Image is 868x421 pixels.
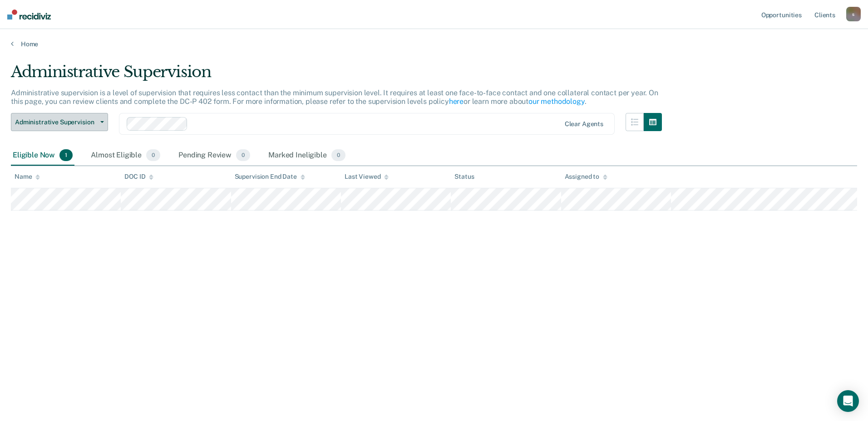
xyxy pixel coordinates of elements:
[89,146,162,166] div: Almost Eligible0
[11,113,108,131] button: Administrative Supervision
[177,146,252,166] div: Pending Review0
[7,10,51,20] img: Recidiviz
[146,149,160,161] span: 0
[11,146,74,166] div: Eligible Now1
[565,120,603,128] div: Clear agents
[124,173,153,181] div: DOC ID
[11,63,662,88] div: Administrative Supervision
[15,173,40,181] div: Name
[454,173,474,181] div: Status
[235,173,305,181] div: Supervision End Date
[59,149,73,161] span: 1
[236,149,250,161] span: 0
[565,173,607,181] div: Assigned to
[449,97,464,106] a: here
[266,146,347,166] div: Marked Ineligible0
[331,149,345,161] span: 0
[345,173,389,181] div: Last Viewed
[15,118,97,126] span: Administrative Supervision
[837,390,859,412] div: Open Intercom Messenger
[846,7,861,21] button: s
[11,88,658,106] p: Administrative supervision is a level of supervision that requires less contact than the minimum ...
[11,40,857,48] a: Home
[528,97,585,106] a: our methodology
